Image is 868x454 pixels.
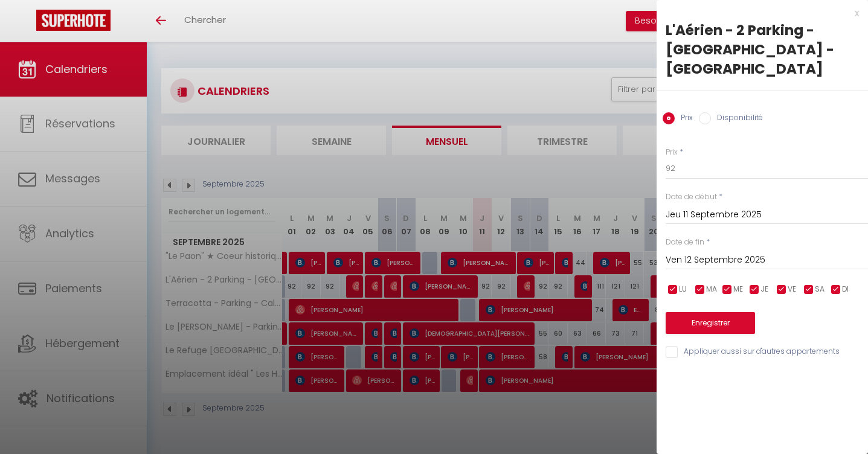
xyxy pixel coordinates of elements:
span: ME [733,284,743,295]
label: Date de début [666,191,717,203]
label: Disponibilité [711,112,763,126]
div: L'Aérien - 2 Parking - [GEOGRAPHIC_DATA] - [GEOGRAPHIC_DATA] [666,21,859,78]
span: LU [679,284,687,295]
span: SA [815,284,825,295]
label: Prix [675,112,693,126]
button: Enregistrer [666,312,755,334]
label: Date de fin [666,237,704,248]
label: Prix [666,147,678,158]
span: DI [842,284,849,295]
span: VE [788,284,796,295]
span: MA [706,284,717,295]
span: JE [760,284,768,295]
button: Ouvrir le widget de chat LiveChat [10,5,46,41]
div: x [657,6,859,21]
iframe: Chat [817,400,859,445]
